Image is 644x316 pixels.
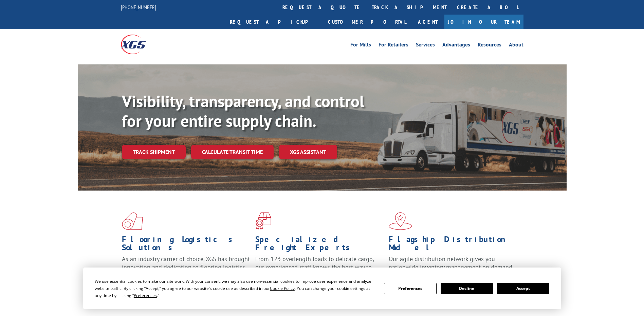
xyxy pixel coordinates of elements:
h1: Flooring Logistics Solutions [122,235,250,255]
a: For Mills [350,42,371,50]
a: Join Our Team [444,15,523,29]
div: Cookie Consent Prompt [83,268,561,309]
a: XGS ASSISTANT [279,145,337,159]
a: Services [416,42,435,50]
a: Advantages [442,42,470,50]
a: Request a pickup [225,15,323,29]
button: Decline [441,283,493,294]
span: Preferences [134,293,157,298]
a: Track shipment [122,145,186,159]
a: About [509,42,523,50]
h1: Specialized Freight Experts [255,235,384,255]
a: For Retailers [379,42,408,50]
a: Customer Portal [323,15,411,29]
span: Cookie Policy [270,285,295,291]
a: [PHONE_NUMBER] [121,4,156,11]
span: As an industry carrier of choice, XGS has brought innovation and dedication to flooring logistics... [122,255,250,279]
h1: Flagship Distribution Model [389,235,517,255]
a: Calculate transit time [191,145,274,159]
img: xgs-icon-total-supply-chain-intelligence-red [122,212,143,230]
span: Our agile distribution network gives you nationwide inventory management on demand. [389,255,514,271]
img: xgs-icon-focused-on-flooring-red [255,212,271,230]
p: From 123 overlength loads to delicate cargo, our experienced staff knows the best way to move you... [255,255,384,285]
img: xgs-icon-flagship-distribution-model-red [389,212,412,230]
div: We use essential cookies to make our site work. With your consent, we may also use non-essential ... [95,278,376,299]
button: Accept [497,283,549,294]
button: Preferences [384,283,436,294]
a: Agent [411,15,444,29]
b: Visibility, transparency, and control for your entire supply chain. [122,91,364,131]
a: Resources [478,42,501,50]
